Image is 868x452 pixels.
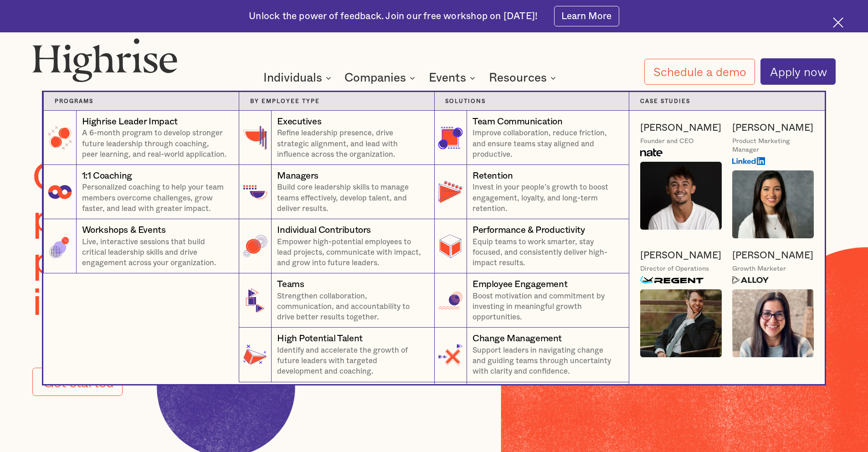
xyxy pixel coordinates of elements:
[554,6,619,26] a: Learn More
[277,332,363,345] div: High Potential Talent
[277,224,371,236] div: Individual Contributors
[732,265,786,273] div: Growth Marketer
[473,291,618,323] p: Boost motivation and commitment by investing in meaningful growth opportunities.
[434,382,630,437] a: Manager EnablementGive managers the tools, support, and training they need to lead effectively an...
[239,165,434,219] a: ManagersBuild core leadership skills to manage teams effectively, develop talent, and deliver res...
[239,111,434,165] a: ExecutivesRefine leadership presence, drive strategic alignment, and lead with influence across t...
[82,115,178,128] div: Highrise Leader Impact
[732,137,814,154] div: Product Marketing Manager
[277,182,423,214] p: Build core leadership skills to manage teams effectively, develop talent, and deliver results.
[473,278,567,291] div: Employee Engagement
[434,219,630,273] a: Performance & ProductivityEquip teams to work smarter, stay focused, and consistently deliver hig...
[473,237,618,269] p: Equip teams to work smarter, stay focused, and consistently deliver high-impact results.
[640,249,721,262] a: [PERSON_NAME]
[82,237,228,269] p: Live, interactive sessions that build critical leadership skills and drive engagement across your...
[732,122,813,134] a: [PERSON_NAME]
[277,115,321,128] div: Executives
[32,368,122,396] a: Get started
[473,182,618,214] p: Invest in your people’s growth to boost engagement, loyalty, and long-term retention.
[32,157,618,324] h1: Online leadership development program for growth-minded professionals in fast-paced industries
[239,273,434,328] a: TeamsStrengthen collaboration, communication, and accountability to drive better results together.
[640,137,693,146] div: Founder and CEO
[55,98,93,104] strong: Programs
[473,332,562,345] div: Change Management
[277,345,423,377] p: Identify and accelerate the growth of future leaders with targeted development and coaching.
[434,273,630,328] a: Employee EngagementBoost motivation and commitment by investing in meaningful growth opportunities.
[445,98,486,104] strong: Solutions
[434,328,630,382] a: Change ManagementSupport leaders in navigating change and guiding teams through uncertainty with ...
[434,165,630,219] a: RetentionInvest in your people’s growth to boost engagement, loyalty, and long-term retention.
[434,111,630,165] a: Team CommunicationImprove collaboration, reduce friction, and ensure teams stay aligned and produ...
[43,165,239,219] a: 1:1 CoachingPersonalized coaching to help your team members overcome challenges, grow faster, and...
[82,182,228,214] p: Personalized coaching to help your team members overcome challenges, grow faster, and lead with g...
[640,122,721,134] a: [PERSON_NAME]
[43,111,239,165] a: Highrise Leader ImpactA 6-month program to develop stronger future leadership through coaching, p...
[43,219,239,273] a: Workshops & EventsLive, interactive sessions that build critical leadership skills and drive enga...
[277,169,318,182] div: Managers
[82,128,228,160] p: A 6-month program to develop stronger future leadership through coaching, peer learning, and real...
[473,169,513,182] div: Retention
[277,128,423,160] p: Refine leadership presence, drive strategic alignment, and lead with influence across the organiz...
[250,98,320,104] strong: By Employee Type
[277,291,423,323] p: Strengthen collaboration, communication, and accountability to drive better results together.
[161,71,708,384] nav: Companies
[760,58,836,85] a: Apply now
[640,265,709,273] div: Director of Operations
[473,224,585,236] div: Performance & Productivity
[732,249,813,262] a: [PERSON_NAME]
[249,10,538,23] div: Unlock the power of feedback. Join our free workshop on [DATE]!
[239,328,434,382] a: High Potential TalentIdentify and accelerate the growth of future leaders with targeted developme...
[473,128,618,160] p: Improve collaboration, reduce friction, and ensure teams stay aligned and productive.
[277,237,423,269] p: Empower high-potential employees to lead projects, communicate with impact, and grow into future ...
[473,345,618,377] p: Support leaders in navigating change and guiding teams through uncertainty with clarity and confi...
[644,59,755,85] a: Schedule a demo
[277,278,304,291] div: Teams
[640,98,690,104] strong: Case Studies
[473,115,563,128] div: Team Communication
[82,169,132,182] div: 1:1 Coaching
[239,219,434,273] a: Individual ContributorsEmpower high-potential employees to lead projects, communicate with impact...
[32,38,177,82] img: Highrise logo
[82,224,166,236] div: Workshops & Events
[833,17,843,28] img: Cross icon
